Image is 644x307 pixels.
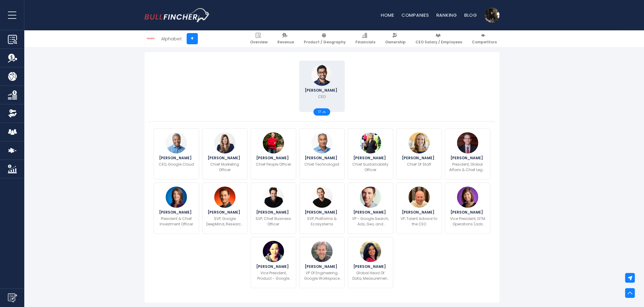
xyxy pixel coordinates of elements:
img: Rebecca Wahl [457,187,478,208]
p: Chief Marketing Officer [206,162,244,173]
a: Nick Fox [PERSON_NAME] VP - Google Search, Ads, Geo, and Commerce [348,183,393,234]
a: Hiroshi Lockheimer [PERSON_NAME] SVP, Platforms & Ecosystems [299,183,345,234]
span: [PERSON_NAME] [208,156,242,160]
img: Fiona Cicconi [263,132,284,153]
span: [PERSON_NAME] [256,211,291,214]
a: Sundar Pichai [PERSON_NAME] CEO 17 [299,61,345,112]
span: [PERSON_NAME] [256,265,291,268]
img: GOOGL logo [145,33,156,44]
p: Vice President, GTM Operations (ads Coo) [449,216,486,227]
span: [PERSON_NAME] [353,265,388,268]
a: Blog [464,12,477,18]
p: Chief Of Staff [407,162,431,167]
img: Lorraine Twohill [214,132,236,153]
img: Phillipp Schindler [263,187,284,208]
a: Home [381,12,394,18]
p: SVP, Platforms & Ecosystems [303,216,341,227]
span: [PERSON_NAME] [159,211,194,214]
a: Fiona Cicconi [PERSON_NAME] Chief People Officer [251,128,296,180]
a: Ruth Porat [PERSON_NAME] President & Chief Investment Officer [154,183,199,234]
p: CEO [318,94,326,100]
p: President & Chief Investment Officer [158,216,195,227]
img: Ruth Porat [166,187,187,208]
a: Revenue [275,30,297,47]
span: 17 [318,110,323,113]
span: [PERSON_NAME] [305,265,339,268]
a: Product / Geography [301,30,348,47]
p: VP Of Engineering, Google Workspace Collaboration Products (docs, Sheets, Slides, Drive) [303,270,341,281]
a: Shilpa Mehta [PERSON_NAME] Global Head Of Data, Measurement And Analytics [348,237,393,288]
span: [PERSON_NAME] [305,89,339,92]
a: Lorraine Twohill [PERSON_NAME] Chief Marketing Officer [202,128,248,180]
a: Prabhakar Raghavan [PERSON_NAME] Chief Technologist [299,128,345,180]
p: President, Global Affairs & Chief Legal Officer [449,162,486,173]
img: Bullfincher logo [144,8,210,22]
a: Competitors [469,30,500,47]
a: Jeff Dean [PERSON_NAME] SVP, Google DeepMind, Research & Health [202,183,248,234]
span: [PERSON_NAME] [402,211,436,214]
span: [PERSON_NAME] [402,156,436,160]
img: Kent Walker [457,132,478,153]
a: Jeff Markowitz [PERSON_NAME] VP, Talent Advisor to the CEO [396,183,442,234]
div: Alphabet [161,35,182,42]
img: Jeff Dean [214,187,236,208]
img: Thomas Kurian [166,132,187,153]
img: Yulie Kwon Kim [263,241,284,262]
p: Chief People Officer [256,162,291,167]
a: Yulie Kwon Kim [PERSON_NAME] Vice President, Product - Google Workspace [251,237,296,288]
img: Nick Fox [360,187,381,208]
p: VP, Talent Advisor to the CEO [400,216,438,227]
span: [PERSON_NAME] [450,156,485,160]
a: Companies [402,12,429,18]
img: Ownership [8,109,17,118]
a: Overview [247,30,270,47]
a: Financials [353,30,378,47]
img: Prabhakar Raghavan [311,132,333,153]
span: [PERSON_NAME] [353,156,388,160]
span: [PERSON_NAME] [353,211,388,214]
p: CEO, Google Cloud [159,162,194,167]
a: Phillipp Schindler [PERSON_NAME] SVP, Chief Business Officer [251,183,296,234]
img: Kate Brandt [360,132,381,153]
p: Vice President, Product - Google Workspace [255,270,292,281]
span: [PERSON_NAME] [159,156,194,160]
img: Sundar Pichai [311,65,333,86]
span: Competitors [472,40,497,45]
span: [PERSON_NAME] [305,211,339,214]
span: [PERSON_NAME] [305,156,339,160]
a: Leanna Fries [PERSON_NAME] Chief Of Staff [396,128,442,180]
a: Ownership [382,30,408,47]
span: CEO Salary / Employees [415,40,462,45]
span: Overview [250,40,268,45]
p: VP - Google Search, Ads, Geo, and Commerce [352,216,389,227]
a: Jim Giles [PERSON_NAME] VP Of Engineering, Google Workspace Collaboration Products (docs, Sheets,... [299,237,345,288]
img: Jeff Markowitz [408,187,430,208]
img: Hiroshi Lockheimer [311,187,333,208]
span: Product / Geography [304,40,346,45]
a: Go to homepage [144,8,210,22]
img: Jim Giles [311,241,333,262]
p: SVP, Google DeepMind, Research & Health [206,216,244,227]
a: CEO Salary / Employees [413,30,465,47]
img: Shilpa Mehta [360,241,381,262]
a: Kate Brandt [PERSON_NAME] Chief Sustainability Officer [348,128,393,180]
a: Kent Walker [PERSON_NAME] President, Global Affairs & Chief Legal Officer [445,128,490,180]
span: Revenue [277,40,294,45]
span: Ownership [385,40,406,45]
span: [PERSON_NAME] [256,156,291,160]
span: Financials [355,40,375,45]
a: Rebecca Wahl [PERSON_NAME] Vice President, GTM Operations (ads Coo) [445,183,490,234]
span: [PERSON_NAME] [450,211,485,214]
p: SVP, Chief Business Officer [255,216,292,227]
p: Chief Sustainability Officer [352,162,389,173]
span: [PERSON_NAME] [208,211,242,214]
a: Thomas Kurian [PERSON_NAME] CEO, Google Cloud [154,128,199,180]
p: Global Head Of Data, Measurement And Analytics [352,270,389,281]
img: Leanna Fries [408,132,430,153]
a: + [187,33,198,44]
a: Ranking [436,12,457,18]
p: Chief Technologist [304,162,339,167]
